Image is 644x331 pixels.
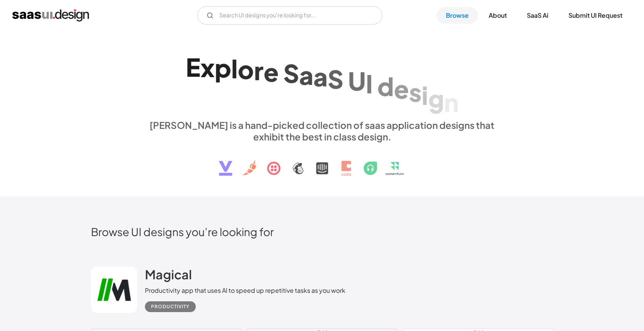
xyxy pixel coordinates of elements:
[313,62,328,92] div: a
[231,54,238,83] div: l
[145,119,499,142] div: [PERSON_NAME] is a hand-picked collection of saas application designs that exhibit the best in cl...
[518,7,558,24] a: SaaS Ai
[145,52,499,111] h1: Explore SaaS UI design patterns & interactions.
[91,225,553,238] h2: Browse UI designs you’re looking for
[559,7,632,24] a: Submit UI Request
[377,71,394,101] div: d
[197,6,382,25] form: Email Form
[145,267,192,282] h2: Magical
[238,55,254,84] div: o
[299,60,313,90] div: a
[186,52,200,82] div: E
[422,80,428,110] div: i
[366,69,373,98] div: I
[12,9,89,22] a: home
[145,267,192,286] a: Magical
[215,53,231,83] div: p
[205,142,439,182] img: text, icon, saas logo
[145,286,345,295] div: Productivity app that uses AI to speed up repetitive tasks as you work
[328,64,343,94] div: S
[254,56,264,85] div: r
[348,66,366,96] div: U
[444,87,459,117] div: n
[394,74,409,104] div: e
[197,6,382,25] input: Search UI designs you're looking for...
[264,57,279,87] div: e
[479,7,516,24] a: About
[437,7,478,24] a: Browse
[200,52,215,82] div: x
[151,302,190,311] div: Productivity
[428,84,444,113] div: g
[283,59,299,88] div: S
[409,77,422,107] div: s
